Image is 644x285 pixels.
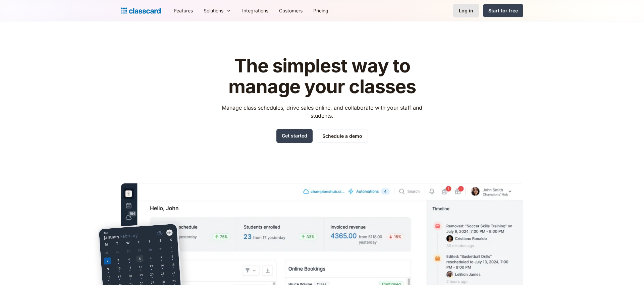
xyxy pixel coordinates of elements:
[216,104,429,120] p: Manage class schedules, drive sales online, and collaborate with your staff and students.
[317,129,368,143] a: Schedule a demo
[198,3,237,18] div: Solutions
[121,6,161,15] a: home
[204,7,223,14] div: Solutions
[459,7,473,14] div: Log in
[276,129,313,143] a: Get started
[453,4,479,17] a: Log in
[169,3,198,18] a: Features
[308,3,334,18] a: Pricing
[488,7,518,14] div: Start for free
[483,4,523,17] a: Start for free
[216,56,429,97] h1: The simplest way to manage your classes
[274,3,308,18] a: Customers
[237,3,274,18] a: Integrations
